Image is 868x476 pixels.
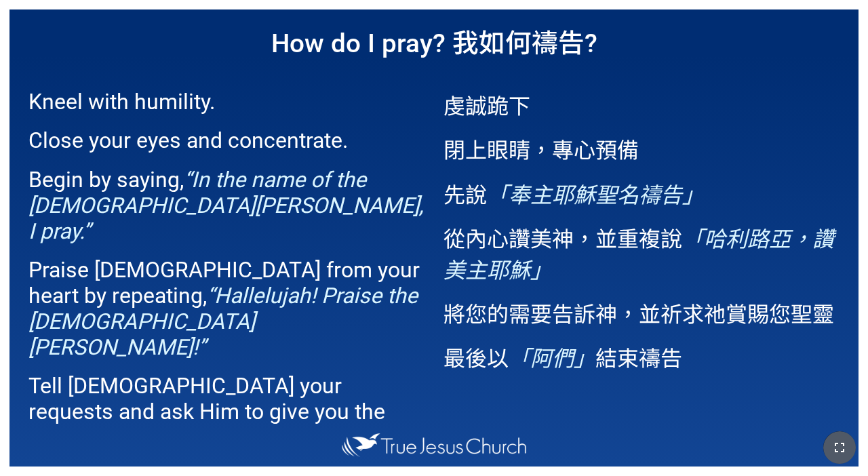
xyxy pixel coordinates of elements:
em: 「阿們」 [509,346,595,372]
em: “Hallelujah! Praise the [DEMOGRAPHIC_DATA][PERSON_NAME]!” [28,283,418,360]
p: 將您的需要告訴神，並祈求祂賞賜您聖靈 [443,297,840,328]
h1: How do I pray? 我如何禱告? [9,9,859,71]
em: “In the name of the [DEMOGRAPHIC_DATA][PERSON_NAME], I pray.” [28,167,423,244]
em: 「哈利路亞，讚美主耶穌」 [443,226,834,283]
p: 先說 [443,178,840,209]
p: Kneel with humility. [28,89,425,115]
p: 閉上眼睛，專心預備 [443,133,840,164]
p: 從內心讚美神，並重複說 [443,222,840,284]
p: Praise [DEMOGRAPHIC_DATA] from your heart by repeating, [28,257,425,360]
em: 「奉主耶穌聖名禱告」 [487,182,704,208]
p: Begin by saying, [28,167,425,244]
p: 虔誠跪下 [443,89,840,120]
p: Tell [DEMOGRAPHIC_DATA] your requests and ask Him to give you the Holy Spirit. [28,373,425,450]
p: Close your eyes and concentrate. [28,127,425,153]
p: 最後以 結束禱告 [443,341,840,372]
